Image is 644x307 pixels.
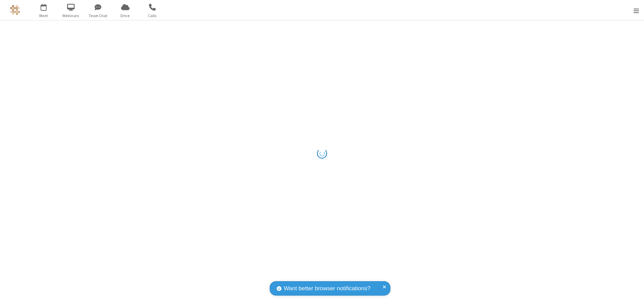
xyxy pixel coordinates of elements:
[113,13,138,19] span: Drive
[10,5,20,15] img: QA Selenium DO NOT DELETE OR CHANGE
[284,284,370,293] span: Want better browser notifications?
[140,13,165,19] span: Calls
[58,13,84,19] span: Webinars
[86,13,111,19] span: Team Chat
[31,13,56,19] span: Meet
